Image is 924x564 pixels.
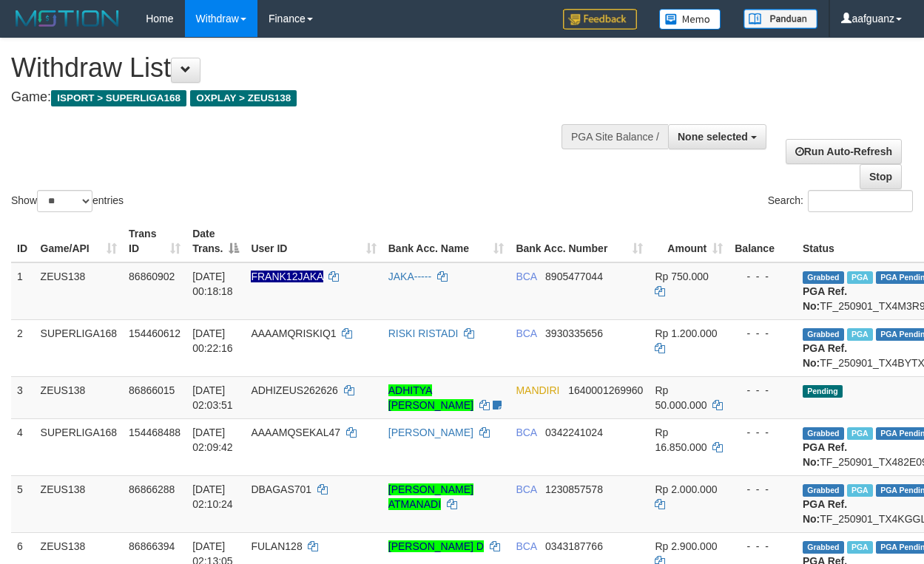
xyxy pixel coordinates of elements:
div: - - - [735,383,791,398]
td: 2 [11,319,35,376]
td: ZEUS138 [35,262,124,320]
th: Trans ID: activate to sort column ascending [123,220,186,262]
th: Date Trans.: activate to sort column descending [186,220,245,262]
span: 86866394 [129,540,175,552]
h1: Withdraw List [11,53,601,83]
span: Copy 1640001269960 to clipboard [568,384,643,396]
span: None selected [678,131,748,143]
a: [PERSON_NAME] D [388,540,484,552]
img: Feedback.jpg [563,9,637,30]
span: Rp 1.200.000 [655,327,717,339]
td: 5 [11,475,35,532]
a: ADHITYA [PERSON_NAME] [388,384,473,411]
td: 4 [11,418,35,475]
td: SUPERLIGA168 [35,418,124,475]
th: Amount: activate to sort column ascending [649,220,729,262]
th: Game/API: activate to sort column ascending [35,220,124,262]
b: PGA Ref. No: [803,441,847,468]
span: ADHIZEUS262626 [251,384,338,396]
span: OXPLAY > ZEUS138 [190,90,297,106]
span: [DATE] 00:18:18 [192,271,233,297]
span: BCA [516,540,536,552]
span: BCA [516,271,536,282]
span: Copy 0343187766 to clipboard [545,540,603,552]
span: Grabbed [803,328,844,341]
select: Showentries [37,190,92,212]
b: PGA Ref. No: [803,285,847,312]
th: Bank Acc. Number: activate to sort column ascending [510,220,649,262]
div: - - - [735,269,791,284]
span: BCA [516,427,536,438]
b: PGA Ref. No: [803,342,847,369]
span: AAAAMQSEKAL47 [251,427,340,438]
span: Marked by aafnonsreyleab [847,328,873,341]
span: Copy 0342241024 to clipboard [545,427,603,438]
span: Copy 8905477044 to clipboard [545,271,603,282]
span: [DATE] 00:22:16 [192,327,233,354]
span: Marked by aafnonsreyleab [847,427,873,440]
th: ID [11,220,35,262]
input: Search: [808,190,913,212]
span: 154460612 [129,327,181,339]
span: Copy 1230857578 to clipboard [545,483,603,495]
span: 86860902 [129,271,175,282]
a: Run Auto-Refresh [786,139,902,164]
td: SUPERLIGA168 [35,319,124,376]
span: Grabbed [803,484,844,497]
span: Marked by aafpengsreynich [847,484,873,497]
span: [DATE] 02:09:42 [192,427,233,453]
span: [DATE] 02:03:51 [192,384,233,411]
span: Marked by aafpengsreynich [847,271,873,284]
div: - - - [735,539,791,554]
span: 86866288 [129,483,175,495]
span: Pending [803,385,843,398]
a: [PERSON_NAME] ATMANADI [388,483,473,510]
td: ZEUS138 [35,376,124,418]
span: Marked by aafpengsreynich [847,541,873,554]
span: Rp 50.000.000 [655,384,707,411]
span: Grabbed [803,271,844,284]
label: Search: [768,190,913,212]
th: Balance [729,220,797,262]
b: PGA Ref. No: [803,498,847,525]
h4: Game: [11,90,601,105]
a: RISKI RISTADI [388,327,459,339]
span: Rp 2.900.000 [655,540,717,552]
a: [PERSON_NAME] [388,427,473,438]
img: Button%20Memo.svg [659,9,721,30]
button: None selected [668,124,766,149]
span: [DATE] 02:10:24 [192,483,233,510]
td: ZEUS138 [35,475,124,532]
div: - - - [735,326,791,341]
span: AAAAMQRISKIQ1 [251,327,336,339]
img: panduan.png [743,9,817,29]
span: MANDIRI [516,384,559,396]
span: Grabbed [803,427,844,440]
span: 86866015 [129,384,175,396]
td: 1 [11,262,35,320]
th: Bank Acc. Name: activate to sort column ascending [382,220,510,262]
span: Rp 2.000.000 [655,483,717,495]
span: Grabbed [803,541,844,554]
span: Rp 16.850.000 [655,427,707,453]
span: FULAN128 [251,540,302,552]
span: ISPORT > SUPERLIGA168 [51,90,186,106]
span: DBAGAS701 [251,483,311,495]
span: 154468488 [129,427,181,438]
div: - - - [735,425,791,440]
span: Nama rekening ada tanda titik/strip, harap diedit [251,271,323,282]
span: Rp 750.000 [655,271,708,282]
div: PGA Site Balance / [562,124,668,149]
th: User ID: activate to sort column ascending [245,220,382,262]
a: Stop [860,164,902,189]
img: MOTION_logo.png [11,7,124,30]
label: Show entries [11,190,124,212]
div: - - - [735,482,791,497]
td: 3 [11,376,35,418]
span: Copy 3930335656 to clipboard [545,327,603,339]
a: JAKA----- [388,271,431,282]
span: BCA [516,327,536,339]
span: BCA [516,483,536,495]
